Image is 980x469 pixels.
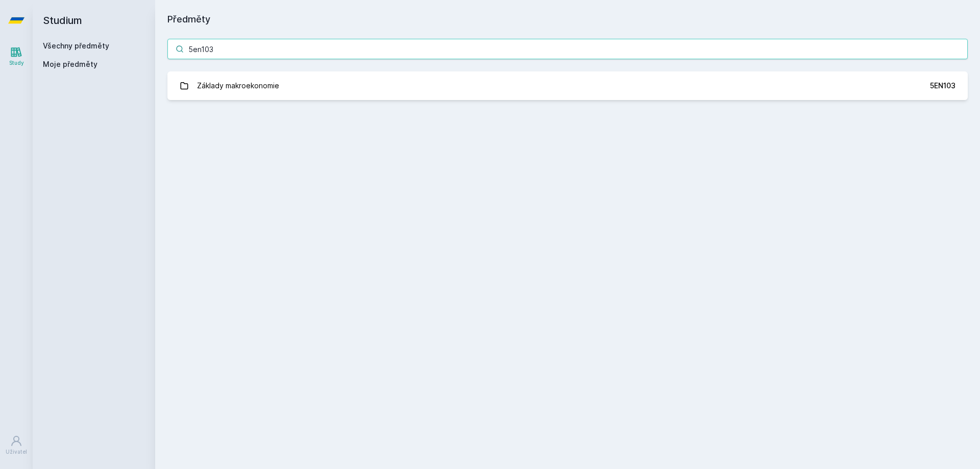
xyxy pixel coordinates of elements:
div: Uživatel [6,448,27,456]
input: Název nebo ident předmětu… [167,39,968,59]
a: Základy makroekonomie 5EN103 [167,71,968,100]
div: Základy makroekonomie [197,76,279,96]
a: Study [2,41,31,72]
a: Uživatel [2,430,31,461]
h1: Předměty [167,12,968,27]
a: Všechny předměty [43,41,109,50]
span: Moje předměty [43,59,97,69]
div: Study [9,59,24,67]
div: 5EN103 [930,81,955,91]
